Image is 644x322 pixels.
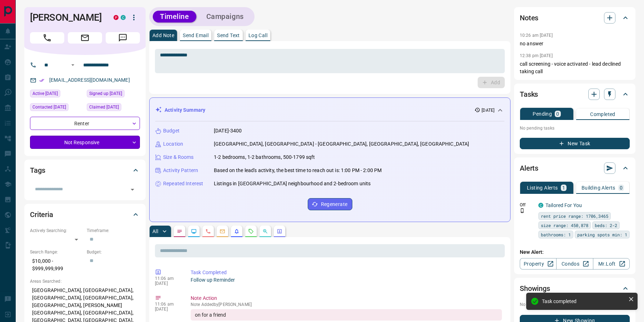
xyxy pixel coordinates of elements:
p: Activity Summary [165,106,205,114]
svg: Lead Browsing Activity [191,228,197,234]
p: Search Range: [30,249,83,255]
button: Timeline [153,11,196,22]
p: Activity Pattern [163,167,198,174]
div: on for a friend [191,309,502,321]
span: Email [68,32,102,44]
a: Tailored For You [545,202,582,208]
p: Budget: [87,249,140,255]
button: Campaigns [199,11,251,22]
p: Add Note [152,33,174,38]
div: Tasks [520,86,630,103]
p: Completed [590,112,615,117]
p: Size & Rooms [163,154,194,161]
a: Property [520,258,557,270]
svg: Push Notification Only [520,208,525,213]
p: Log Call [248,33,267,38]
span: size range: 450,878 [541,222,588,229]
p: [DATE] [482,107,494,114]
a: Mr.Loft [593,258,630,270]
p: Budget [163,127,180,135]
p: Building Alerts [582,185,615,190]
span: Claimed [DATE] [89,104,119,111]
div: condos.ca [121,15,126,20]
p: Listings in [GEOGRAPHIC_DATA] neighbourhood and 2-bedroom units [214,180,371,187]
p: [DATE] [155,281,180,286]
p: call screening - voice activated - lead declined taking call [520,60,630,75]
p: Send Text [217,33,240,38]
span: Message [106,32,140,44]
h2: Alerts [520,162,538,174]
button: Regenerate [308,198,352,210]
svg: Email Verified [39,78,44,83]
div: Wed Aug 13 2025 [30,103,83,113]
p: Note Action [191,295,502,302]
svg: Calls [205,228,211,234]
p: 12:38 pm [DATE] [520,53,553,58]
p: 11:06 am [155,276,180,281]
p: All [152,229,158,234]
span: rent price range: 1706,3465 [541,212,608,220]
div: Tue Aug 12 2025 [30,90,83,100]
p: Send Email [183,33,208,38]
p: 1 [562,185,565,190]
p: No showings booked [520,301,630,308]
div: property.ca [114,15,119,20]
h2: Tasks [520,89,538,100]
div: Not Responsive [30,136,140,149]
svg: Notes [177,228,182,234]
span: parking spots min: 1 [577,231,627,238]
p: Timeframe: [87,227,140,234]
p: $10,000 - $999,999,999 [30,255,83,275]
span: Contacted [DATE] [32,104,66,111]
div: Renter [30,117,140,130]
p: [DATE]-3400 [214,127,242,135]
p: [GEOGRAPHIC_DATA], [GEOGRAPHIC_DATA] - [GEOGRAPHIC_DATA], [GEOGRAPHIC_DATA], [GEOGRAPHIC_DATA] [214,140,469,148]
p: 1-2 bedrooms, 1-2 bathrooms, 500-1799 sqft [214,154,315,161]
p: 0 [556,111,559,116]
h2: Notes [520,12,538,24]
a: Condos [556,258,593,270]
svg: Requests [248,228,254,234]
p: Note Added by [PERSON_NAME] [191,302,502,307]
p: New Alert: [520,248,630,256]
p: Off [520,202,534,208]
p: Actively Searching: [30,227,83,234]
h2: Tags [30,165,45,176]
div: Tue Sep 01 2020 [87,90,140,100]
p: [DATE] [155,307,180,312]
svg: Listing Alerts [234,228,240,234]
div: Criteria [30,206,140,223]
div: Tags [30,162,140,179]
span: bathrooms: 1 [541,231,571,238]
h2: Criteria [30,209,53,220]
button: New Task [520,138,630,149]
svg: Agent Actions [277,228,282,234]
p: Based on the lead's activity, the best time to reach out is: 1:00 PM - 2:00 PM [214,167,382,174]
svg: Opportunities [262,228,268,234]
p: Location [163,140,183,148]
h2: Showings [520,283,550,294]
p: Repeated Interest [163,180,203,187]
p: Follow up Reminder [191,276,502,284]
p: Listing Alerts [527,185,558,190]
a: [EMAIL_ADDRESS][DOMAIN_NAME] [49,77,130,83]
p: 10:26 am [DATE] [520,33,553,38]
p: no answer [520,40,630,47]
p: 11:06 am [155,302,180,307]
span: Signed up [DATE] [89,90,122,97]
p: 0 [620,185,623,190]
div: Wed Aug 13 2025 [87,103,140,113]
button: Open [127,185,137,195]
div: condos.ca [538,203,543,208]
span: Call [30,32,64,44]
div: Notes [520,9,630,26]
textarea: To enrich screen reader interactions, please activate Accessibility in Grammarly extension settings [160,52,500,70]
span: beds: 2-2 [595,222,617,229]
svg: Emails [220,228,225,234]
div: Alerts [520,160,630,177]
p: Areas Searched: [30,278,140,285]
div: Task completed [542,298,625,304]
p: No pending tasks [520,123,630,134]
p: Pending [533,111,552,116]
span: Active [DATE] [32,90,58,97]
